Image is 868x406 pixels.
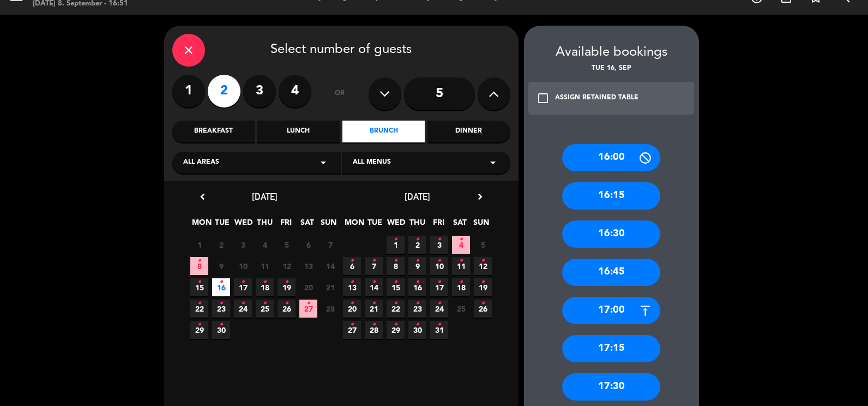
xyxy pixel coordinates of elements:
[197,316,201,333] i: •
[430,278,448,296] span: 17
[343,278,361,296] span: 13
[212,236,230,254] span: 2
[365,278,383,296] span: 14
[452,300,470,318] span: 25
[524,63,699,74] div: Tue 16, Sep
[394,273,397,291] i: •
[263,295,267,312] i: •
[430,216,448,234] span: FRI
[555,93,638,104] div: ASSIGN RETAINED TABLE
[190,257,208,275] span: 8
[481,252,485,270] i: •
[219,273,223,291] i: •
[279,75,311,108] label: 4
[537,92,550,105] i: check_box_outline_blank
[430,257,448,275] span: 10
[234,300,252,318] span: 24
[277,216,295,234] span: FRI
[562,297,660,324] div: 17:00
[256,300,274,318] span: 25
[278,236,296,254] span: 5
[451,216,469,234] span: SAT
[350,295,354,312] i: •
[430,236,448,254] span: 3
[394,231,397,248] i: •
[278,257,296,275] span: 12
[172,121,255,142] div: Breakfast
[415,252,419,270] i: •
[394,295,397,312] i: •
[459,231,463,248] i: •
[298,216,316,234] span: SAT
[306,295,310,312] i: •
[197,295,201,312] i: •
[387,300,405,318] span: 22
[452,236,470,254] span: 4
[256,236,274,254] span: 4
[387,236,405,254] span: 1
[474,236,492,254] span: 5
[241,273,245,291] i: •
[437,231,441,248] i: •
[234,236,252,254] span: 3
[172,34,510,67] div: Select number of guests
[190,321,208,339] span: 29
[192,216,210,234] span: MON
[234,257,252,275] span: 10
[415,273,419,291] i: •
[257,121,340,142] div: Lunch
[408,321,426,339] span: 30
[481,295,485,312] i: •
[234,216,252,234] span: WED
[474,191,486,202] i: chevron_right
[190,278,208,296] span: 15
[562,373,660,401] div: 17:30
[197,191,208,202] i: chevron_left
[256,257,274,275] span: 11
[415,295,419,312] i: •
[299,257,317,275] span: 13
[394,252,397,270] i: •
[190,236,208,254] span: 1
[474,278,492,296] span: 19
[387,257,405,275] span: 8
[474,257,492,275] span: 12
[299,236,317,254] span: 6
[481,273,485,291] i: •
[256,278,274,296] span: 18
[190,300,208,318] span: 22
[345,216,363,234] span: MON
[408,257,426,275] span: 9
[486,156,499,169] i: arrow_drop_down
[219,295,223,312] i: •
[234,278,252,296] span: 17
[387,321,405,339] span: 29
[562,259,660,286] div: 16:45
[172,75,205,108] label: 1
[459,252,463,270] i: •
[472,216,490,234] span: SUN
[321,236,339,254] span: 7
[212,278,230,296] span: 16
[285,295,288,312] i: •
[212,300,230,318] span: 23
[372,295,376,312] i: •
[365,300,383,318] span: 21
[219,316,223,333] i: •
[322,75,358,113] div: or
[562,182,660,210] div: 16:15
[372,273,376,291] i: •
[350,273,354,291] i: •
[197,252,201,270] i: •
[372,252,376,270] i: •
[350,252,354,270] i: •
[353,157,391,168] span: All menus
[263,273,267,291] i: •
[256,216,274,234] span: THU
[278,278,296,296] span: 19
[252,191,278,202] span: [DATE]
[562,220,660,248] div: 16:30
[343,321,361,339] span: 27
[243,75,276,108] label: 3
[343,300,361,318] span: 20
